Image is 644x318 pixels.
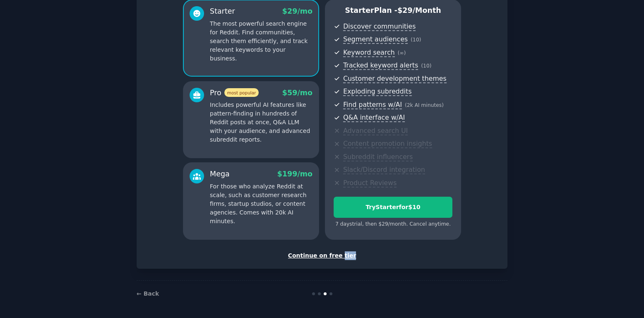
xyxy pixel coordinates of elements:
button: TryStarterfor$10 [334,197,452,218]
span: Advanced search UI [343,127,408,135]
span: ( ∞ ) [398,50,406,56]
span: Content promotion insights [343,140,432,148]
div: Pro [210,88,259,98]
div: Starter [210,6,235,17]
a: ← Back [137,290,159,297]
span: Discover communities [343,22,416,31]
span: $ 199 /mo [277,170,312,178]
span: Q&A interface w/AI [343,113,405,122]
span: Product Reviews [343,179,396,188]
span: Segment audiences [343,35,408,44]
p: The most powerful search engine for Reddit. Find communities, search them efficiently, and track ... [210,19,312,63]
span: $ 29 /mo [282,7,312,15]
span: Find patterns w/AI [343,101,402,109]
p: Starter Plan - [334,5,452,16]
span: most popular [224,88,259,97]
span: Slack/Discord integration [343,166,425,174]
span: Tracked keyword alerts [343,61,418,70]
div: 7 days trial, then $ 29 /month . Cancel anytime. [334,221,452,228]
span: ( 2k AI minutes ) [405,102,444,108]
div: Try Starter for $10 [334,203,452,212]
div: Mega [210,169,230,179]
span: $ 59 /mo [282,89,312,97]
span: Customer development themes [343,75,447,83]
p: For those who analyze Reddit at scale, such as customer research firms, startup studios, or conte... [210,182,312,226]
span: Keyword search [343,48,395,57]
span: Exploding subreddits [343,87,411,96]
p: Includes powerful AI features like pattern-finding in hundreds of Reddit posts at once, Q&A LLM w... [210,101,312,144]
div: Continue on free tier [145,251,499,260]
span: ( 10 ) [421,63,431,69]
span: Subreddit influencers [343,153,413,161]
span: $ 29 /month [397,6,441,14]
span: ( 10 ) [411,37,421,43]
